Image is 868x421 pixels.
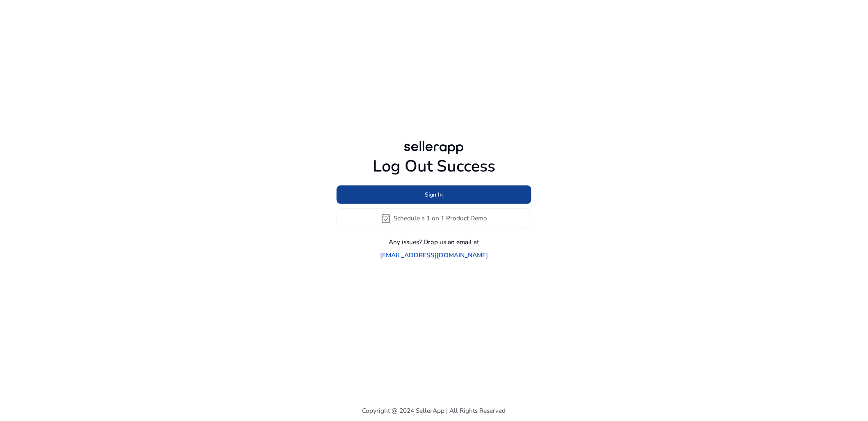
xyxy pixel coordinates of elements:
h1: Log Out Success [337,157,531,176]
span: Sign In [425,190,443,199]
p: Any issues? Drop us an email at [389,237,479,247]
button: event_availableSchedule a 1 on 1 Product Demo [337,208,531,228]
span: event_available [380,213,391,224]
button: Sign In [337,185,531,204]
a: [EMAIL_ADDRESS][DOMAIN_NAME] [380,250,488,260]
